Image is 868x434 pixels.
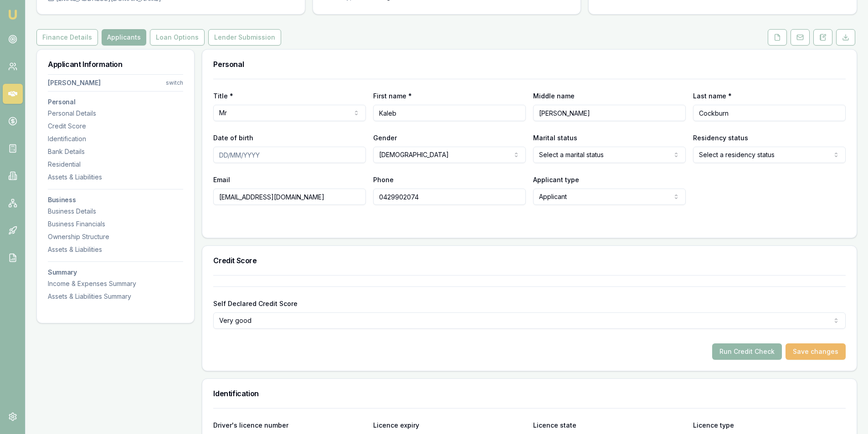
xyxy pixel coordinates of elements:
[213,92,233,100] label: Title *
[213,421,288,429] label: Driver's licence number
[213,134,253,142] label: Date of birth
[373,421,419,429] label: Licence expiry
[208,29,281,46] button: Lender Submission
[48,147,183,156] div: Bank Details
[7,9,18,20] img: emu-icon-u.png
[213,390,846,397] h3: Identification
[533,92,575,100] label: Middle name
[36,29,100,46] a: Finance Details
[213,176,230,184] label: Email
[102,29,146,46] button: Applicants
[150,29,205,46] button: Loan Options
[48,232,183,241] div: Ownership Structure
[712,343,782,360] button: Run Credit Check
[533,134,577,142] label: Marital status
[206,29,283,46] a: Lender Submission
[786,343,846,360] button: Save changes
[373,176,394,184] label: Phone
[533,421,576,429] label: Licence state
[48,109,183,118] div: Personal Details
[213,61,846,68] h3: Personal
[48,269,183,276] h3: Summary
[48,122,183,131] div: Credit Score
[693,92,732,100] label: Last name *
[36,29,98,46] button: Finance Details
[213,257,846,264] h3: Credit Score
[48,279,183,288] div: Income & Expenses Summary
[48,197,183,203] h3: Business
[48,78,101,87] div: [PERSON_NAME]
[48,245,183,254] div: Assets & Liabilities
[373,134,397,142] label: Gender
[48,160,183,169] div: Residential
[48,292,183,301] div: Assets & Liabilities Summary
[213,147,366,163] input: DD/MM/YYYY
[48,134,183,143] div: Identification
[148,29,206,46] a: Loan Options
[48,61,183,68] h3: Applicant Information
[373,92,412,100] label: First name *
[373,189,526,205] input: 0431 234 567
[533,176,579,184] label: Applicant type
[48,220,183,229] div: Business Financials
[213,300,298,307] label: Self Declared Credit Score
[166,79,183,87] div: switch
[693,134,748,142] label: Residency status
[48,207,183,216] div: Business Details
[48,173,183,182] div: Assets & Liabilities
[48,99,183,105] h3: Personal
[100,29,148,46] a: Applicants
[693,421,734,429] label: Licence type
